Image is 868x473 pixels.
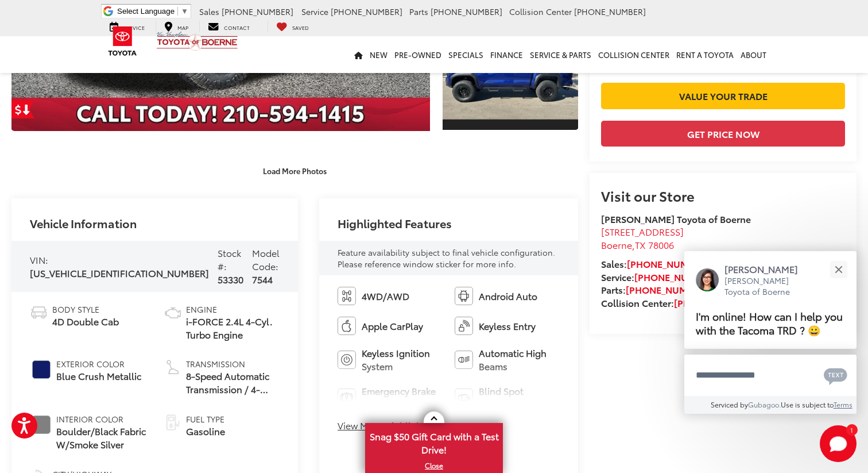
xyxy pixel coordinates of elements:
img: Apple CarPlay [338,317,356,335]
button: Load More Photos [255,160,335,180]
span: TX [635,238,646,251]
span: Blue Crush Metallic [56,370,141,383]
a: Rent a Toyota [673,36,737,73]
span: Service [301,6,328,17]
a: Get Price Drop Alert [11,100,34,118]
strong: Collision Center: [601,296,755,309]
span: Gasoline [186,425,225,438]
span: , [601,238,674,251]
img: 2025 Toyota Tacoma TRD Off-Road [441,41,579,120]
span: Body Style [52,303,119,315]
h2: Visit our Store [601,188,845,203]
button: Close [826,257,851,282]
p: [PERSON_NAME] [724,263,809,275]
svg: Text [824,367,847,385]
span: Fuel Type [186,413,225,425]
button: Chat with SMS [820,362,851,388]
button: View More Highlights... [338,419,439,432]
strong: Parts: [601,283,707,296]
div: Close[PERSON_NAME][PERSON_NAME] Toyota of BoerneI'm online! How can I help you with the Tacoma TR... [684,251,857,414]
span: Boerne [601,238,632,251]
span: Parts [409,6,428,17]
span: Model Code: [252,246,280,272]
span: Serviced by [711,399,748,409]
span: ▼ [181,7,188,16]
img: Keyless Ignition System [338,351,356,369]
span: [STREET_ADDRESS] [601,225,684,238]
span: Exterior Color [56,358,141,370]
span: Snag $50 Gift Card with a Test Drive! [366,424,502,459]
a: About [737,36,770,73]
a: Value Your Trade [601,83,845,109]
a: [PHONE_NUMBER] [627,257,708,270]
span: 4WD/AWD [362,290,409,303]
span: Automatic High Beams [479,347,560,373]
a: [PHONE_NUMBER] [674,296,755,309]
a: My Saved Vehicles [268,21,317,32]
span: [PHONE_NUMBER] [574,6,646,17]
a: Specials [445,36,487,73]
span: Engine [186,303,280,315]
span: Boulder/Black Fabric W/Smoke Silver [56,425,146,451]
span: Android Auto [479,290,537,303]
img: Keyless Entry [455,317,473,335]
a: Finance [487,36,526,73]
textarea: Type your message [684,355,857,396]
span: Feature availability subject to final vehicle configuration. Please reference window sticker for ... [338,247,555,270]
a: Service [101,21,153,32]
button: Get Price Now [601,121,845,147]
img: Vic Vaughan Toyota of Boerne [156,31,238,51]
span: Use is subject to [781,399,834,409]
svg: Start Chat [820,425,857,462]
h2: Highlighted Features [338,217,452,229]
span: [PHONE_NUMBER] [222,6,293,17]
a: Expand Photo 3 [443,29,578,131]
span: Keyless Entry [479,320,536,333]
span: #808080 [32,416,51,434]
span: 78006 [648,238,674,251]
a: Service & Parts: Opens in a new tab [526,36,595,73]
span: 4D Double Cab [52,315,119,328]
strong: Sales: [601,257,708,270]
a: [PHONE_NUMBER] [626,283,707,296]
span: Sales [199,6,219,17]
img: Android Auto [455,287,473,305]
span: Collision Center [509,6,572,17]
a: Collision Center [595,36,673,73]
a: Select Language​ [117,7,188,16]
span: Keyless Ignition System [362,347,443,373]
p: [PERSON_NAME] Toyota of Boerne [724,275,809,298]
span: [PHONE_NUMBER] [431,6,502,17]
button: Toggle Chat Window [820,425,857,462]
span: #111D69 [32,360,51,379]
span: [PHONE_NUMBER] [331,6,402,17]
strong: Service: [601,270,716,283]
span: 1 [850,427,853,432]
span: 7544 [252,272,273,286]
a: Contact [199,21,258,32]
span: Transmission [186,358,280,370]
a: Home [351,36,366,73]
span: i-FORCE 2.4L 4-Cyl. Turbo Engine [186,315,280,341]
span: Select Language [117,7,175,16]
span: Saved [292,24,309,31]
img: Toyota [101,22,144,60]
a: Pre-Owned [391,36,445,73]
a: Map [156,21,197,32]
span: VIN: [30,253,48,266]
span: I'm online! How can I help you with the Tacoma TRD ? 😀 [696,308,843,337]
strong: [PERSON_NAME] Toyota of Boerne [601,212,751,225]
a: New [366,36,391,73]
a: [STREET_ADDRESS] Boerne,TX 78006 [601,225,684,251]
span: 8-Speed Automatic Transmission / 4-Wheel Drive [186,370,280,396]
span: Apple CarPlay [362,320,423,333]
span: 53330 [218,272,243,286]
a: [PHONE_NUMBER] [634,270,716,283]
a: Gubagoo. [748,399,781,409]
h2: Vehicle Information [30,217,137,229]
span: [US_VEHICLE_IDENTIFICATION_NUMBER] [30,266,209,279]
a: Terms [834,399,852,409]
span: Stock #: [218,246,241,272]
